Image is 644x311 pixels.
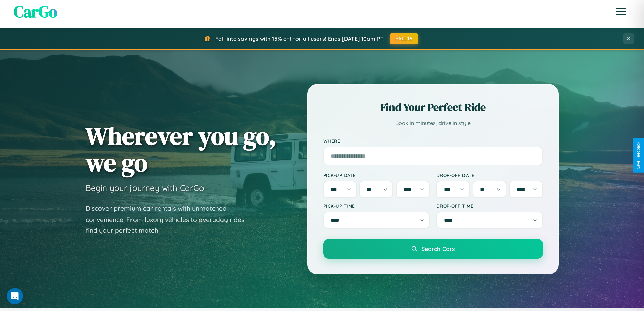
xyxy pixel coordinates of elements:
[323,138,543,144] label: Where
[421,245,455,252] span: Search Cars
[86,203,255,236] p: Discover premium car rentals with unmatched convenience. From luxury vehicles to everyday rides, ...
[436,172,543,178] label: Drop-off Date
[612,2,630,21] button: Open menu
[323,239,543,259] button: Search Cars
[14,0,57,23] span: CarGo
[436,203,543,209] label: Drop-off Time
[323,203,430,209] label: Pick-up Time
[323,100,543,115] h2: Find Your Perfect Ride
[215,35,385,42] span: Fall into savings with 15% off for all users! Ends [DATE] 10am PT.
[323,118,543,128] p: Book in minutes, drive in style
[86,183,204,193] h3: Begin your journey with CarGo
[7,288,23,304] iframe: Intercom live chat
[390,33,418,44] button: FALL15
[323,172,430,178] label: Pick-up Date
[86,123,276,176] h1: Wherever you go, we go
[636,142,641,169] div: Give Feedback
